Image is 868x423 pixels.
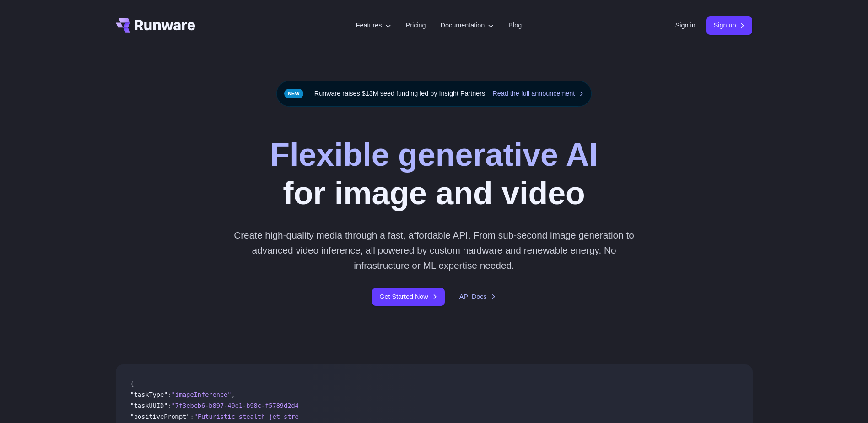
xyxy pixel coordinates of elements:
span: : [167,391,171,398]
span: "taskUUID" [130,402,168,409]
a: Read the full announcement [492,88,584,99]
span: "7f3ebcb6-b897-49e1-b98c-f5789d2d40d7" [172,402,314,409]
span: "positivePrompt" [130,413,190,420]
p: Create high-quality media through a fast, affordable API. From sub-second image generation to adv... [230,228,638,273]
a: Blog [508,20,522,31]
a: Get Started Now [372,288,444,306]
span: : [167,402,171,409]
a: Go to / [116,18,195,33]
a: Pricing [406,20,426,31]
strong: Flexible generative AI [270,137,598,173]
div: Runware raises $13M seed funding led by Insight Partners [276,81,592,107]
span: "imageInference" [172,391,232,398]
span: : [190,413,194,420]
a: API Docs [459,292,496,302]
span: "Futuristic stealth jet streaking through a neon-lit cityscape with glowing purple exhaust" [194,413,535,420]
span: { [130,380,134,387]
label: Features [356,20,391,31]
label: Documentation [441,20,494,31]
a: Sign up [706,16,753,34]
h1: for image and video [270,136,598,213]
span: "taskType" [130,391,168,398]
span: , [231,391,235,398]
a: Sign in [675,20,695,31]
